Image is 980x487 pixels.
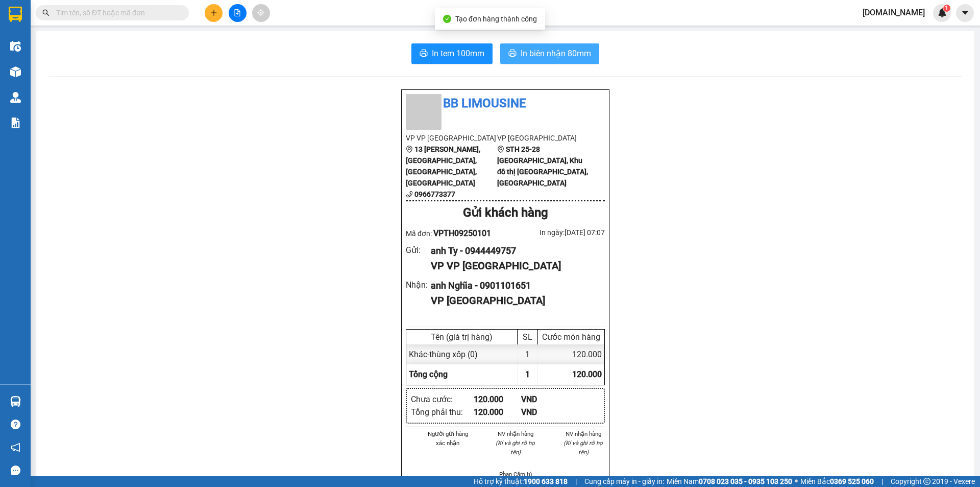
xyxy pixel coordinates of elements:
[699,477,792,485] strong: 0708 023 035 - 0935 103 250
[414,190,455,198] b: 0966773377
[431,279,597,293] div: anh Nghĩa - 0901101651
[426,429,470,448] li: Người gửi hàng xác nhận
[205,4,223,22] button: plus
[443,15,451,23] span: check-circle
[521,393,569,406] div: VND
[10,41,21,52] img: warehouse-icon
[518,344,538,364] div: 1
[11,443,20,452] span: notification
[961,8,970,17] span: caret-down
[881,476,883,487] span: |
[433,228,491,238] span: VPTH09250101
[508,49,517,59] span: printer
[409,350,478,359] span: Khác - thùng xốp (0)
[667,476,792,487] span: Miền Nam
[234,9,241,16] span: file-add
[11,420,20,429] span: question-circle
[252,4,270,22] button: aim
[406,191,413,198] span: phone
[572,369,602,379] span: 120.000
[584,476,664,487] span: Cung cấp máy in - giấy in:
[525,369,530,379] span: 1
[431,244,597,258] div: anh Ty - 0944449757
[10,396,21,407] img: warehouse-icon
[409,369,448,379] span: Tổng cộng
[524,477,568,485] strong: 1900 633 818
[494,429,537,438] li: NV nhận hàng
[10,66,21,77] img: warehouse-icon
[497,146,504,153] span: environment
[474,406,521,419] div: 120.000
[938,8,947,17] img: icon-new-feature
[210,9,217,16] span: plus
[455,15,537,23] span: Tạo đơn hàng thành công
[500,43,599,64] button: printerIn biên nhận 80mm
[406,279,431,291] div: Nhận :
[521,47,591,60] span: In biên nhận 80mm
[409,332,514,342] div: Tên (giá trị hàng)
[56,7,177,18] input: Tìm tên, số ĐT hoặc mã đơn
[406,94,605,113] li: BB Limousine
[10,92,21,103] img: warehouse-icon
[431,258,597,274] div: VP VP [GEOGRAPHIC_DATA]
[494,470,537,479] li: Phan Cẩm tú
[257,9,264,16] span: aim
[563,439,603,456] i: (Kí và ghi rõ họ tên)
[11,466,20,475] span: message
[42,9,50,16] span: search
[474,393,521,406] div: 120.000
[795,479,798,483] span: ⚪️
[521,406,569,419] div: VND
[830,477,874,485] strong: 0369 525 060
[497,132,589,144] li: VP [GEOGRAPHIC_DATA]
[406,244,431,257] div: Gửi :
[538,344,604,364] div: 120.000
[432,47,484,60] span: In tem 100mm
[411,406,474,419] div: Tổng phải thu :
[923,478,930,485] span: copyright
[406,227,505,240] div: Mã đơn:
[10,118,21,128] img: solution-icon
[943,5,950,12] sup: 1
[420,49,428,59] span: printer
[229,4,247,22] button: file-add
[800,476,874,487] span: Miền Bắc
[520,332,535,342] div: SL
[411,43,493,64] button: printerIn tem 100mm
[575,476,577,487] span: |
[496,439,535,456] i: (Kí và ghi rõ họ tên)
[854,6,933,19] span: [DOMAIN_NAME]
[411,393,474,406] div: Chưa cước :
[9,7,22,22] img: logo-vxr
[561,429,605,438] li: NV nhận hàng
[406,146,413,153] span: environment
[431,293,597,309] div: VP [GEOGRAPHIC_DATA]
[541,332,602,342] div: Cước món hàng
[956,4,974,22] button: caret-down
[474,476,568,487] span: Hỗ trợ kỹ thuật:
[945,5,948,12] span: 1
[505,227,605,238] div: In ngày: [DATE] 07:07
[406,145,480,187] b: 13 [PERSON_NAME], [GEOGRAPHIC_DATA], [GEOGRAPHIC_DATA], [GEOGRAPHIC_DATA]
[406,132,497,144] li: VP VP [GEOGRAPHIC_DATA]
[406,203,605,223] div: Gửi khách hàng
